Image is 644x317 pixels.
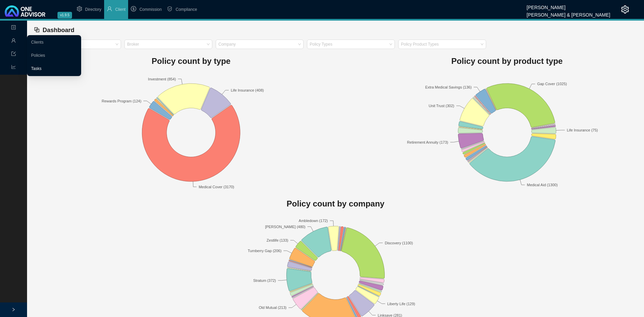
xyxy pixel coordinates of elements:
span: import [11,49,16,60]
span: user [107,6,112,11]
span: block [34,27,40,33]
span: setting [621,5,629,14]
a: Tasks [31,66,42,71]
text: Gap Cover (1025) [537,82,567,86]
div: [PERSON_NAME] & [PERSON_NAME] [527,9,610,17]
text: Medical Cover (3170) [199,185,234,189]
text: Stratum (372) [253,278,276,283]
span: Commission [139,7,162,12]
span: v1.9.5 [57,12,72,19]
h1: Policy count by type [33,54,349,68]
span: line-chart [11,62,16,74]
a: Policies [31,53,45,58]
span: safety [167,6,172,11]
text: Retirement Annuity (173) [407,140,448,144]
span: Compliance [175,7,197,12]
text: Zestlife (133) [267,238,288,242]
text: Extra Medical Savings (136) [425,85,472,89]
span: setting [77,6,82,11]
text: Medical Aid (1300) [527,183,557,187]
span: Dashboard [43,27,74,33]
text: Life Insurance (408) [231,88,264,92]
div: [PERSON_NAME] [527,2,610,9]
text: Unit Trust (302) [429,104,454,108]
text: Investment (854) [148,77,176,81]
text: [PERSON_NAME] (480) [265,225,305,229]
text: Discovery (1100) [385,241,413,245]
span: Client [115,7,126,12]
text: Turnberry Gap (206) [248,249,282,253]
h1: Policy count by company [33,197,638,211]
span: dollar [131,6,136,11]
text: Old Mutual (213) [259,306,287,310]
img: 2df55531c6924b55f21c4cf5d4484680-logo-light.svg [5,5,45,17]
text: Ambledown (172) [299,219,328,223]
a: Clients [31,40,44,45]
text: Liberty Life (129) [387,302,415,306]
span: user [11,35,16,47]
span: right [11,308,16,312]
text: Rewards Program (124) [102,99,141,103]
text: Life Insurance (75) [567,128,598,132]
span: profile [11,22,16,34]
span: Directory [85,7,101,12]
